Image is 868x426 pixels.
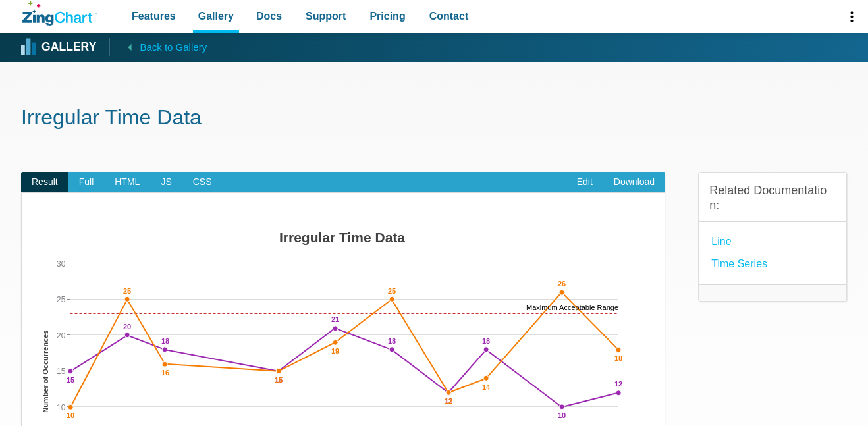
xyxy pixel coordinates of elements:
[140,39,207,56] span: Back to Gallery
[603,172,665,193] a: Download
[22,1,97,26] a: ZingChart Logo. Click to return to the homepage
[132,7,176,25] span: Features
[256,7,282,25] span: Docs
[566,172,603,193] a: Edit
[711,232,731,250] a: Line
[150,172,182,193] span: JS
[182,172,223,193] span: CSS
[22,38,96,57] a: Gallery
[68,172,105,193] span: Full
[109,38,207,56] a: Back to Gallery
[21,172,68,193] span: Result
[306,7,346,25] span: Support
[711,255,767,273] a: time series
[198,7,234,25] span: Gallery
[369,7,405,25] span: Pricing
[709,183,836,214] h3: Related Documentation:
[104,172,150,193] span: HTML
[41,41,96,53] strong: Gallery
[429,7,469,25] span: Contact
[21,104,847,134] h1: Irregular Time Data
